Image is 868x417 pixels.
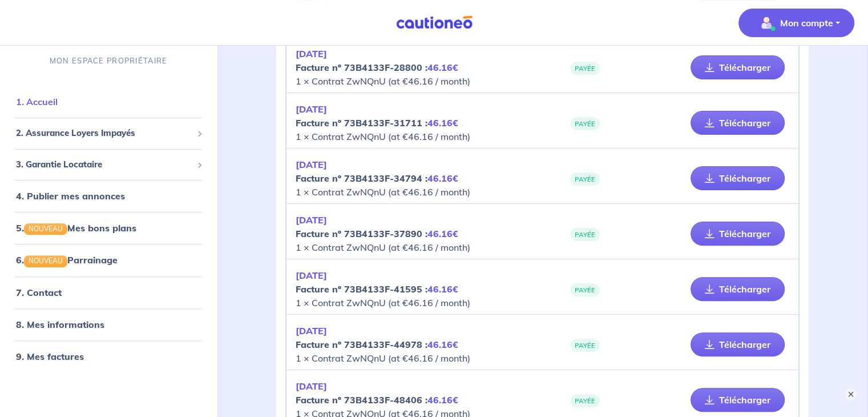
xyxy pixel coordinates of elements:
[296,325,327,336] em: [DATE]
[427,339,458,350] em: 46.16€
[16,127,192,140] span: 2. Assurance Loyers Impayés
[50,55,167,66] p: MON ESPACE PROPRIÉTAIRE
[5,185,212,207] div: 4. Publier mes annonces
[691,55,785,79] a: Télécharger
[296,62,458,73] strong: Facture nº 73B4133F-28800 :
[296,228,458,239] strong: Facture nº 73B4133F-37890 :
[570,173,600,186] span: PAYÉE
[296,117,458,129] strong: Facture nº 73B4133F-31711 :
[296,270,327,281] em: [DATE]
[296,102,542,143] p: 1 × Contrat ZwNQnU (at €46.16 / month)
[691,166,785,190] a: Télécharger
[757,14,776,32] img: illu_account_valid_menu.svg
[691,332,785,356] a: Télécharger
[691,222,785,246] a: Télécharger
[427,62,458,73] em: 46.16€
[691,111,785,135] a: Télécharger
[296,339,458,350] strong: Facture nº 73B4133F-44978 :
[5,313,212,336] div: 8. Mes informations
[427,173,458,184] em: 46.16€
[16,287,62,298] a: 7. Contact
[16,351,84,362] a: 9. Mes factures
[16,190,125,202] a: 4. Publier mes annonces
[427,228,458,239] em: 46.16€
[296,158,542,199] p: 1 × Contrat ZwNQnU (at €46.16 / month)
[738,9,854,37] button: illu_account_valid_menu.svgMon compte
[5,216,212,239] div: 5.NOUVEAUMes bons plans
[427,283,458,295] em: 46.16€
[296,173,458,184] strong: Facture nº 73B4133F-34794 :
[570,228,600,241] span: PAYÉE
[845,388,857,400] button: ×
[570,117,600,130] span: PAYÉE
[296,103,327,115] em: [DATE]
[5,154,212,176] div: 3. Garantie Locataire
[570,339,600,352] span: PAYÉE
[5,248,212,271] div: 6.NOUVEAUParrainage
[691,277,785,301] a: Télécharger
[296,214,327,226] em: [DATE]
[296,48,327,59] em: [DATE]
[570,62,600,75] span: PAYÉE
[16,222,136,234] a: 5.NOUVEAUMes bons plans
[296,159,327,170] em: [DATE]
[296,47,542,88] p: 1 × Contrat ZwNQnU (at €46.16 / month)
[296,324,542,365] p: 1 × Contrat ZwNQnU (at €46.16 / month)
[16,158,192,171] span: 3. Garantie Locataire
[296,213,542,254] p: 1 × Contrat ZwNQnU (at €46.16 / month)
[391,15,477,30] img: Cautioneo
[427,117,458,129] em: 46.16€
[570,283,600,296] span: PAYÉE
[16,319,104,330] a: 8. Mes informations
[296,268,542,310] p: 1 × Contrat ZwNQnU (at €46.16 / month)
[5,345,212,368] div: 9. Mes factures
[5,281,212,304] div: 7. Contact
[296,283,458,295] strong: Facture nº 73B4133F-41595 :
[5,122,212,145] div: 2. Assurance Loyers Impayés
[16,254,118,266] a: 6.NOUVEAUParrainage
[5,90,212,113] div: 1. Accueil
[780,16,833,30] p: Mon compte
[16,96,58,107] a: 1. Accueil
